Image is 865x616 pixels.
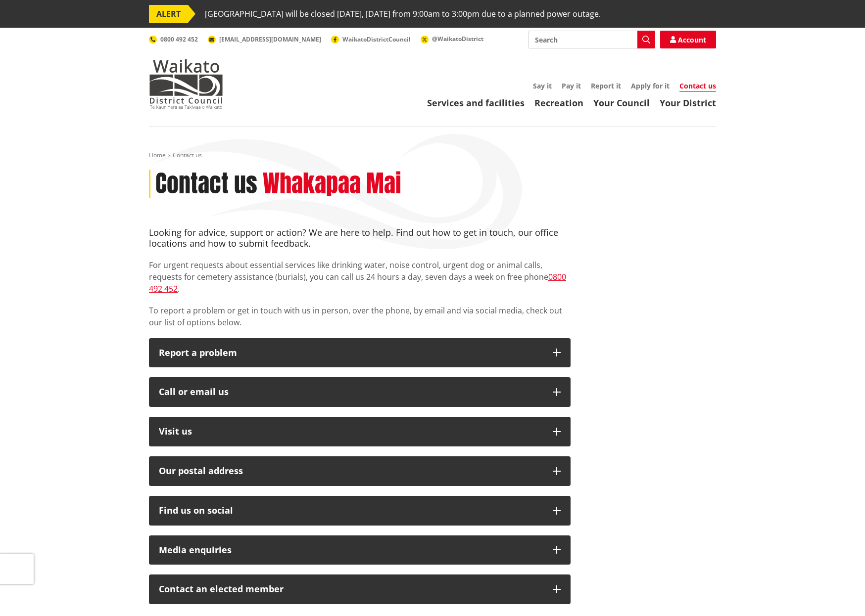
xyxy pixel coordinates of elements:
[432,35,483,43] span: @WaikatoDistrict
[160,35,198,44] span: 0800 492 452
[660,97,716,109] a: Your District
[562,81,581,90] a: Pay it
[219,35,321,44] span: [EMAIL_ADDRESS][DOMAIN_NAME]
[591,81,621,90] a: Report it
[155,170,257,198] h1: Contact us
[173,151,202,159] span: Contact us
[149,151,716,160] nav: breadcrumb
[529,31,655,48] input: Search input
[660,31,716,48] a: Account
[159,545,543,555] div: Media enquiries
[149,227,571,249] h4: Looking for advice, support or action? We are here to help. Find out how to get in touch, our off...
[263,170,401,198] h2: Whakapaa Mai
[631,81,670,90] a: Apply for it
[533,81,552,90] a: Say it
[208,35,321,44] a: [EMAIL_ADDRESS][DOMAIN_NAME]
[149,338,571,368] button: Report a problem
[205,5,601,23] span: [GEOGRAPHIC_DATA] will be closed [DATE], [DATE] from 9:00am to 3:00pm due to a planned power outage.
[149,496,571,526] button: Find us on social
[159,506,543,516] div: Find us on social
[149,305,571,328] p: To report a problem or get in touch with us in person, over the phone, by email and via social me...
[679,81,716,92] a: Contact us
[342,35,411,44] span: WaikatoDistrictCouncil
[149,417,571,446] button: Visit us
[159,348,543,358] p: Report a problem
[149,151,166,159] a: Home
[159,584,543,594] p: Contact an elected member
[331,35,411,44] a: WaikatoDistrictCouncil
[149,5,188,23] span: ALERT
[149,377,571,407] button: Call or email us
[149,271,566,294] a: 0800 492 452
[149,259,571,295] p: For urgent requests about essential services like drinking water, noise control, urgent dog or an...
[159,427,543,437] p: Visit us
[534,97,583,109] a: Recreation
[149,35,198,44] a: 0800 492 452
[427,97,525,109] a: Services and facilities
[593,97,650,109] a: Your Council
[149,59,223,109] img: Waikato District Council - Te Kaunihera aa Takiwaa o Waikato
[159,387,543,397] div: Call or email us
[149,456,571,486] button: Our postal address
[421,35,483,43] a: @WaikatoDistrict
[159,466,543,476] h2: Our postal address
[149,574,571,604] button: Contact an elected member
[149,535,571,565] button: Media enquiries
